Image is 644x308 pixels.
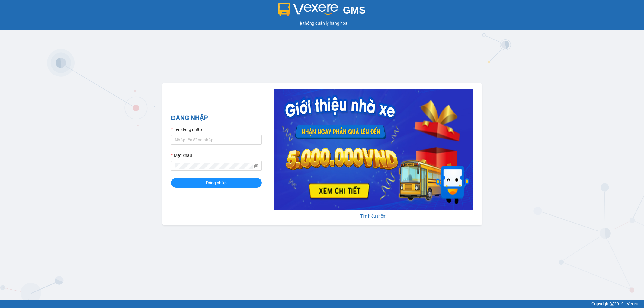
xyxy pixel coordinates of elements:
[254,164,258,168] span: eye-invisible
[2,20,642,27] div: Hệ thống quản lý hàng hóa
[175,163,253,169] input: Mật khẩu
[5,300,639,307] div: Copyright 2019 - Vexere
[343,5,366,16] span: GMS
[610,302,614,306] span: copyright
[171,178,262,188] button: Đăng nhập
[171,135,262,145] input: Tên đăng nhập
[171,152,192,159] label: Mật khẩu
[171,126,202,133] label: Tên đăng nhập
[278,3,338,16] img: logo 2
[274,89,473,210] img: banner-0
[278,9,366,14] a: GMS
[274,213,473,219] div: Tìm hiểu thêm
[171,113,262,123] h2: ĐĂNG NHẬP
[206,179,227,186] span: Đăng nhập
